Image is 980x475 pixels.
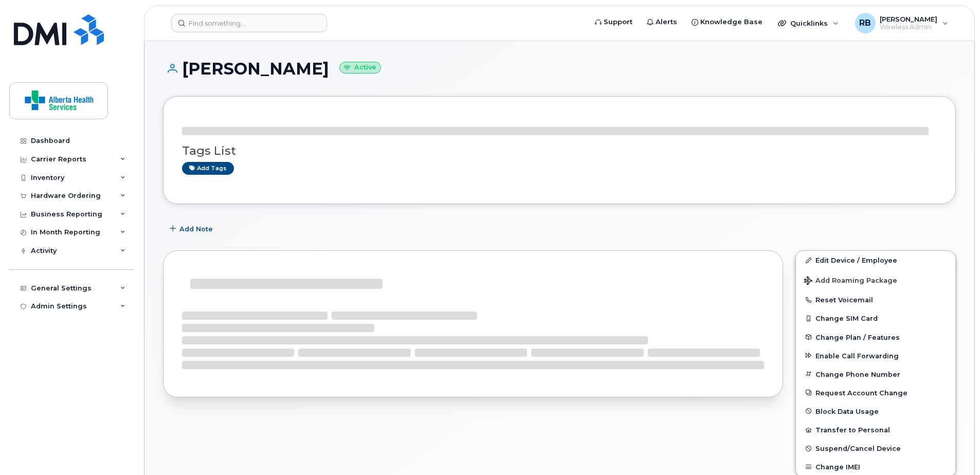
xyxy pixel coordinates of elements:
button: Transfer to Personal [796,421,955,439]
button: Suspend/Cancel Device [796,439,955,458]
button: Add Note [163,220,222,238]
button: Change Plan / Features [796,328,955,346]
span: Add Note [179,224,213,234]
span: Suspend/Cancel Device [815,445,901,452]
a: Edit Device / Employee [796,251,955,269]
button: Enable Call Forwarding [796,346,955,365]
small: Active [339,62,381,74]
button: Request Account Change [796,383,955,402]
button: Change SIM Card [796,309,955,327]
span: Add Roaming Package [804,277,897,286]
button: Add Roaming Package [796,269,955,290]
button: Block Data Usage [796,402,955,421]
span: Change Plan / Features [815,333,900,341]
h3: Tags List [182,144,937,157]
button: Change Phone Number [796,365,955,383]
button: Reset Voicemail [796,290,955,309]
h1: [PERSON_NAME] [163,60,956,78]
span: Enable Call Forwarding [815,352,899,359]
a: Add tags [182,162,234,175]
